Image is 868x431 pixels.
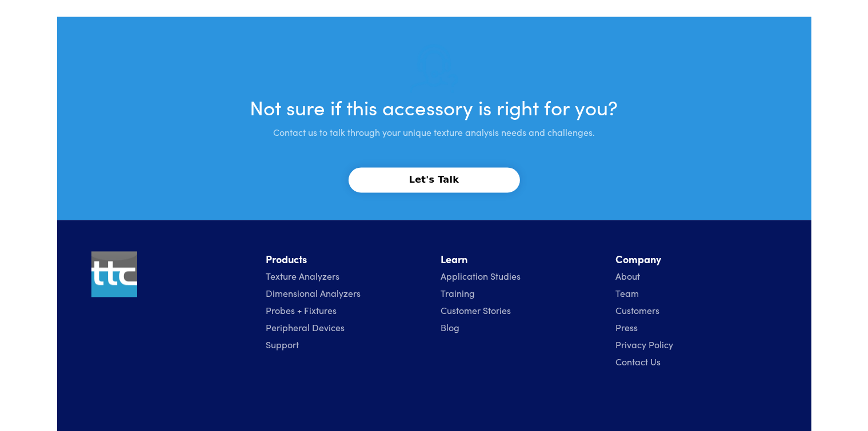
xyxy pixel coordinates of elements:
a: Support [266,338,299,351]
a: Customers [616,304,660,316]
button: Let's Talk [349,167,520,192]
a: Texture Analyzers [266,269,340,282]
li: Learn [441,251,602,268]
a: Training [441,287,475,299]
a: Blog [441,321,460,333]
img: ttc_logo_1x1_v1.0.png [91,251,137,297]
a: Dimensional Analyzers [266,287,361,299]
a: Application Studies [441,269,521,282]
li: Products [266,251,427,268]
li: Company [616,251,777,268]
a: Customer Stories [441,304,511,316]
a: Team [616,287,639,299]
a: Probes + Fixtures [266,304,337,316]
a: Press [616,321,638,333]
a: Contact Us [616,355,661,368]
img: help-desk-graphic.png [410,44,458,92]
a: Peripheral Devices [266,321,345,333]
p: Contact us to talk through your unique texture analysis needs and challenges. [91,125,777,140]
a: About [616,269,641,282]
a: Privacy Policy [616,338,674,351]
h3: Not sure if this accessory is right for you? [91,92,777,120]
